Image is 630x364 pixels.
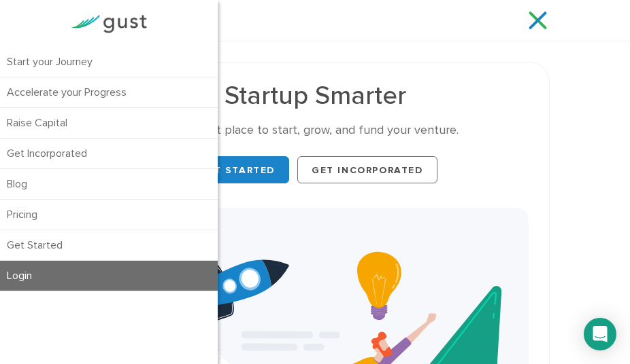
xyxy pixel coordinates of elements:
[71,15,147,33] img: Gust Logo
[297,156,437,183] a: Get Incorporated
[101,122,529,139] div: The best place to start, grow, and fund your venture.
[184,156,289,183] a: Get Started
[405,217,630,364] iframe: Chat Widget
[101,83,529,109] h1: Startup Smarter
